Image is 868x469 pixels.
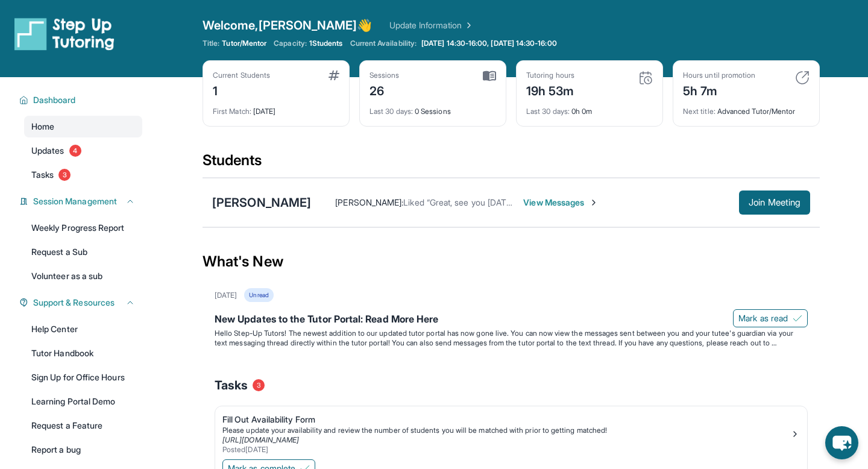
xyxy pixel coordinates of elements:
a: Volunteer as a sub [24,265,142,287]
span: 4 [69,145,81,157]
img: logo [14,17,115,51]
span: Liked “Great, see you [DATE]!” [403,197,518,207]
button: Support & Resources [28,297,135,309]
img: card [795,71,810,85]
div: 0 Sessions [370,99,496,116]
span: Last 30 days : [526,107,570,116]
span: Tutor/Mentor [222,39,266,48]
div: Hours until promotion [683,71,755,80]
span: 1 Students [309,39,343,48]
div: 19h 53m [526,80,574,99]
div: Unread [244,288,273,302]
span: View Messages [523,197,599,209]
a: Home [24,116,142,137]
span: Welcome, [PERSON_NAME] 👋 [203,17,373,34]
div: Tutoring hours [526,71,574,80]
button: Session Management [28,195,135,207]
a: Fill Out Availability FormPlease update your availability and review the number of students you w... [215,406,807,457]
span: Last 30 days : [370,107,413,116]
div: Advanced Tutor/Mentor [683,99,810,116]
span: Updates [31,145,64,157]
span: Home [31,121,54,133]
div: New Updates to the Tutor Portal: Read More Here [215,312,808,329]
button: Join Meeting [739,190,810,215]
img: Mark as read [793,313,802,323]
a: [DATE] 14:30-16:00, [DATE] 14:30-16:00 [419,39,559,48]
div: Please update your availability and review the number of students you will be matched with prior ... [222,426,790,435]
img: card [483,71,496,81]
p: Hello Step-Up Tutors! The newest addition to our updated tutor portal has now gone live. You can ... [215,329,808,348]
div: 26 [370,80,400,99]
button: chat-button [825,426,858,459]
a: Request a Sub [24,241,142,263]
img: Chevron-Right [589,198,599,207]
a: [URL][DOMAIN_NAME] [222,435,299,444]
span: Session Management [33,195,117,207]
a: Update Information [389,19,474,31]
button: Dashboard [28,94,135,106]
a: Weekly Progress Report [24,217,142,239]
span: Title: [203,39,219,48]
a: Updates4 [24,140,142,162]
div: 1 [213,80,270,99]
img: Chevron Right [462,19,474,31]
span: Tasks [31,169,54,181]
a: Sign Up for Office Hours [24,367,142,388]
div: What's New [203,235,820,288]
div: 5h 7m [683,80,755,99]
span: 3 [253,379,265,391]
div: 0h 0m [526,99,653,116]
a: Tutor Handbook [24,342,142,364]
a: Report a bug [24,439,142,461]
div: [PERSON_NAME] [212,194,311,211]
a: Tasks3 [24,164,142,186]
div: [DATE] [215,291,237,300]
a: Learning Portal Demo [24,391,142,412]
a: Help Center [24,318,142,340]
span: Support & Resources [33,297,115,309]
span: [PERSON_NAME] : [335,197,403,207]
div: Students [203,151,820,177]
div: Fill Out Availability Form [222,414,790,426]
div: Sessions [370,71,400,80]
button: Mark as read [733,309,808,327]
span: [DATE] 14:30-16:00, [DATE] 14:30-16:00 [421,39,557,48]
span: Join Meeting [749,199,800,206]
a: Request a Feature [24,415,142,436]
div: [DATE] [213,99,339,116]
span: Capacity: [274,39,307,48]
span: Tasks [215,377,248,394]
span: Mark as read [738,312,788,324]
img: card [329,71,339,80]
span: First Match : [213,107,251,116]
span: 3 [58,169,71,181]
div: Current Students [213,71,270,80]
span: Next title : [683,107,715,116]
div: Posted [DATE] [222,445,790,455]
span: Dashboard [33,94,76,106]
span: Current Availability: [350,39,417,48]
img: card [638,71,653,85]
